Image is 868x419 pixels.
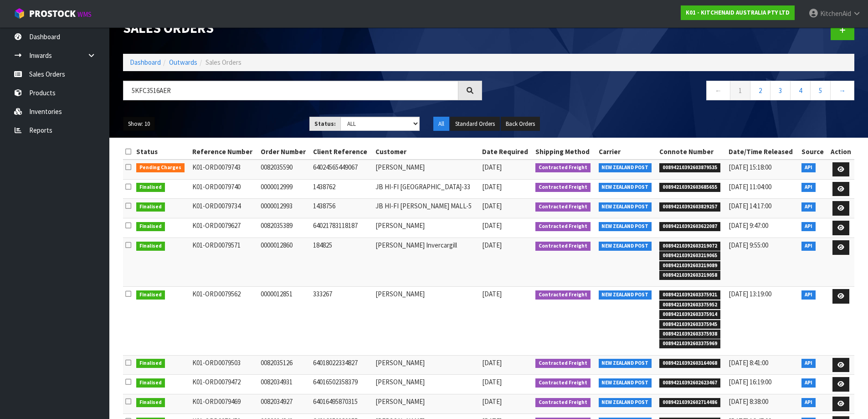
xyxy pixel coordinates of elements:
[801,359,816,368] span: API
[258,218,311,238] td: 0082035389
[258,375,311,394] td: 0082034931
[433,117,449,131] button: All
[450,117,500,131] button: Standard Orders
[659,271,720,280] span: 00894210392603219058
[123,81,458,100] input: Search sales orders
[496,81,855,103] nav: Page navigation
[482,397,502,406] span: [DATE]
[659,398,720,407] span: 00894210392602714486
[729,182,771,191] span: [DATE] 11:04:00
[801,222,816,231] span: API
[123,117,155,131] button: Show: 10
[136,359,165,368] span: Finalised
[373,238,480,287] td: [PERSON_NAME] Invercargill
[373,179,480,199] td: JB HI-FI [GEOGRAPHIC_DATA]-33
[599,378,652,388] span: NEW ZEALAND POST
[801,398,816,407] span: API
[659,339,720,348] span: 00894210392603375969
[258,355,311,375] td: 0082035126
[136,398,165,407] span: Finalised
[820,9,851,18] span: KitchenAid
[258,199,311,218] td: 0000012993
[258,287,311,355] td: 0000012851
[599,398,652,407] span: NEW ZEALAND POST
[136,290,165,300] span: Finalised
[482,378,502,386] span: [DATE]
[258,160,311,179] td: 0082035590
[659,378,720,388] span: 00894210392602623467
[729,397,768,406] span: [DATE] 8:38:00
[373,287,480,355] td: [PERSON_NAME]
[659,222,720,231] span: 00894210392603622087
[314,120,336,128] strong: Status:
[482,182,502,191] span: [DATE]
[659,310,720,319] span: 00894210392603375914
[482,358,502,367] span: [DATE]
[136,242,165,251] span: Finalised
[535,183,591,192] span: Contracted Freight
[311,145,373,159] th: Client Reference
[14,8,25,19] img: cube-alt.png
[730,81,750,100] a: 1
[599,359,652,368] span: NEW ZEALAND POST
[535,290,591,300] span: Contracted Freight
[830,81,854,100] a: →
[659,251,720,260] span: 00894210392603219065
[750,81,770,100] a: 2
[373,218,480,238] td: [PERSON_NAME]
[190,145,258,159] th: Reference Number
[599,163,652,172] span: NEW ZEALAND POST
[258,179,311,199] td: 0000012999
[535,398,591,407] span: Contracted Freight
[482,163,502,171] span: [DATE]
[190,238,258,287] td: K01-ORD0079571
[373,199,480,218] td: JB HI-FI [PERSON_NAME] MALL-5
[599,242,652,251] span: NEW ZEALAND POST
[659,290,720,300] span: 00894210392603375921
[596,145,657,159] th: Carrier
[169,58,197,67] a: Outwards
[659,261,720,270] span: 00894210392603219089
[190,179,258,199] td: K01-ORD0079740
[136,222,165,231] span: Finalised
[659,320,720,329] span: 00894210392603375945
[311,394,373,414] td: 64016495870315
[77,10,92,19] small: WMS
[311,375,373,394] td: 64016502358379
[373,375,480,394] td: [PERSON_NAME]
[482,241,502,249] span: [DATE]
[659,242,720,251] span: 00894210392603219072
[373,145,480,159] th: Customer
[501,117,540,131] button: Back Orders
[29,8,76,20] span: ProStock
[659,202,720,212] span: 00894210392603829257
[535,202,591,212] span: Contracted Freight
[657,145,726,159] th: Connote Number
[258,145,311,159] th: Order Number
[258,238,311,287] td: 0000012860
[659,330,720,339] span: 00894210392603375938
[373,160,480,179] td: [PERSON_NAME]
[190,355,258,375] td: K01-ORD0079503
[729,221,768,230] span: [DATE] 9:47:00
[373,355,480,375] td: [PERSON_NAME]
[311,355,373,375] td: 64018022334827
[482,290,502,298] span: [DATE]
[801,242,816,251] span: API
[810,81,831,100] a: 5
[134,145,190,159] th: Status
[190,199,258,218] td: K01-ORD0079734
[535,163,591,172] span: Contracted Freight
[801,378,816,388] span: API
[311,160,373,179] td: 64024565449067
[311,199,373,218] td: 1438756
[801,163,816,172] span: API
[659,300,720,310] span: 00894210392603375952
[136,378,165,388] span: Finalised
[258,394,311,414] td: 0082034927
[790,81,811,100] a: 4
[729,358,768,367] span: [DATE] 8:41:00
[535,359,591,368] span: Contracted Freight
[190,287,258,355] td: K01-ORD0079562
[535,378,591,388] span: Contracted Freight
